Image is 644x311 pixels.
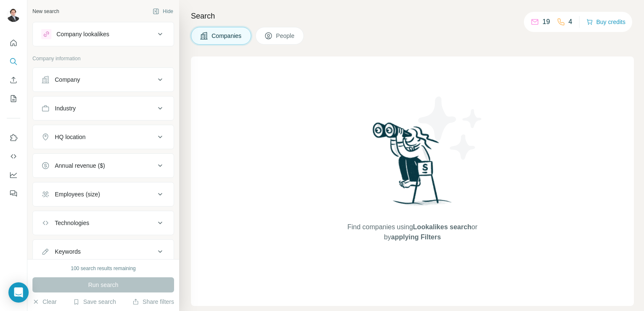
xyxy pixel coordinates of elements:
[147,5,179,18] button: Hide
[7,130,20,145] button: Use Surfe on LinkedIn
[345,222,480,242] span: Find companies using or by
[132,298,174,306] button: Share filters
[586,16,625,28] button: Buy credits
[55,161,105,170] div: Annual revenue ($)
[212,32,242,40] span: Companies
[55,190,100,198] div: Employees (size)
[413,90,488,166] img: Surfe Illustration - Stars
[33,155,174,176] button: Annual revenue ($)
[7,72,20,88] button: Enrich CSV
[7,91,20,106] button: My lists
[569,17,572,27] p: 4
[369,120,456,214] img: Surfe Illustration - Woman searching with binoculars
[33,98,174,118] button: Industry
[7,54,20,69] button: Search
[33,24,174,44] button: Company lookalikes
[33,184,174,204] button: Employees (size)
[191,10,634,22] h4: Search
[71,265,136,272] div: 100 search results remaining
[7,35,20,51] button: Quick start
[542,17,550,27] p: 19
[32,55,174,62] p: Company information
[8,282,29,303] div: Open Intercom Messenger
[7,167,20,182] button: Dashboard
[33,70,174,90] button: Company
[33,213,174,233] button: Technologies
[32,298,56,306] button: Clear
[55,219,89,227] div: Technologies
[32,8,59,15] div: New search
[276,32,295,40] span: People
[55,133,86,141] div: HQ location
[7,8,20,22] img: Avatar
[33,127,174,147] button: HQ location
[7,186,20,201] button: Feedback
[55,104,76,113] div: Industry
[413,223,472,231] span: Lookalikes search
[391,233,441,241] span: applying Filters
[56,30,109,38] div: Company lookalikes
[7,149,20,164] button: Use Surfe API
[55,247,80,256] div: Keywords
[73,298,116,306] button: Save search
[55,75,80,84] div: Company
[33,241,174,262] button: Keywords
